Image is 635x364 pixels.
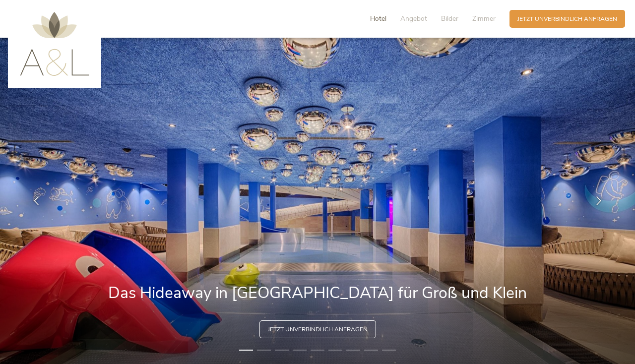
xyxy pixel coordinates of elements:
span: Angebot [400,14,427,23]
span: Jetzt unverbindlich anfragen [517,15,617,23]
span: Jetzt unverbindlich anfragen [268,325,368,334]
img: AMONTI & LUNARIS Wellnessresort [20,12,89,76]
span: Hotel [370,14,386,23]
span: Bilder [441,14,458,23]
span: Zimmer [472,14,496,23]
